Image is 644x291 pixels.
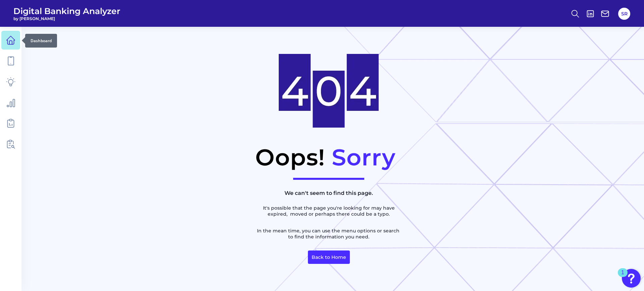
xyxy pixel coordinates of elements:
span: by [PERSON_NAME] [13,16,120,21]
h1: Oops! [255,144,325,171]
p: It's possible that the page you're looking for may have expired, moved or perhaps there could be ... [255,205,402,217]
h1: Sorry [332,144,395,171]
button: SR [618,8,630,20]
span: Digital Banking Analyzer [13,6,120,16]
div: 1 [621,273,624,281]
div: Dashboard [25,34,57,48]
h2: We can't seem to find this page. [255,187,402,200]
a: Back to Home [308,250,350,264]
p: In the mean time, you can use the menu options or search to find the information you need. [255,228,402,240]
img: NotFoundImage [279,54,379,128]
button: Open Resource Center, 1 new notification [622,269,641,288]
